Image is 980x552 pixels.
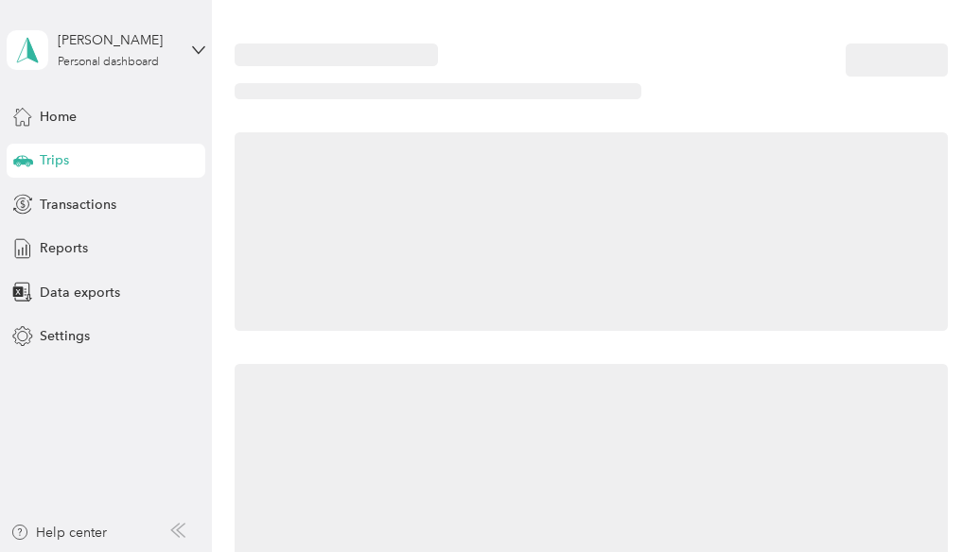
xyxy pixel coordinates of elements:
span: Trips [40,150,69,170]
span: Home [40,107,77,127]
span: Settings [40,326,90,346]
span: Transactions [40,195,116,215]
div: [PERSON_NAME] [58,30,176,50]
iframe: Everlance-gr Chat Button Frame [874,446,980,552]
div: Personal dashboard [58,57,159,68]
button: Help center [10,523,107,543]
span: Data exports [40,283,120,302]
span: Reports [40,238,88,258]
